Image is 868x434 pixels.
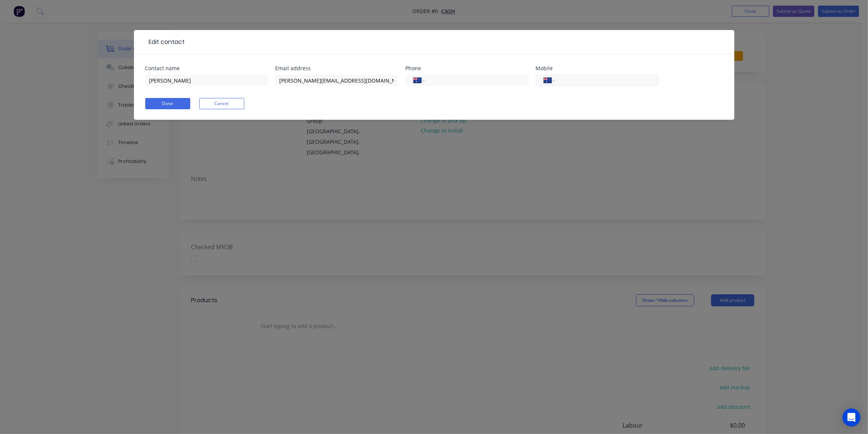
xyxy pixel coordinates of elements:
[536,66,659,71] div: Mobile
[145,98,190,109] button: Done
[145,66,268,71] div: Contact name
[842,408,860,426] div: Open Intercom Messenger
[145,38,185,47] div: Edit contact
[406,66,528,71] div: Phone
[275,66,398,71] div: Email address
[199,98,244,109] button: Cancel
